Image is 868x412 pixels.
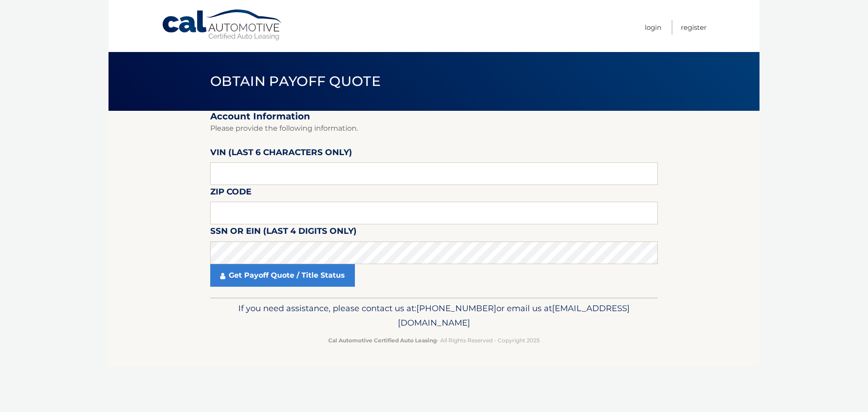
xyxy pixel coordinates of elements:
span: Obtain Payoff Quote [210,73,381,90]
strong: Cal Automotive Certified Auto Leasing [328,337,437,344]
label: VIN (last 6 characters only) [210,146,352,162]
a: Get Payoff Quote / Title Status [210,264,355,287]
p: - All Rights Reserved - Copyright 2025 [216,336,652,345]
label: SSN or EIN (last 4 digits only) [210,224,357,241]
h2: Account Information [210,111,658,122]
a: Login [645,20,661,35]
a: Cal Automotive [161,9,283,41]
label: Zip Code [210,185,251,202]
p: If you need assistance, please contact us at: or email us at [216,301,652,330]
p: Please provide the following information. [210,122,658,135]
span: [PHONE_NUMBER] [416,303,496,313]
a: Register [681,20,707,35]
